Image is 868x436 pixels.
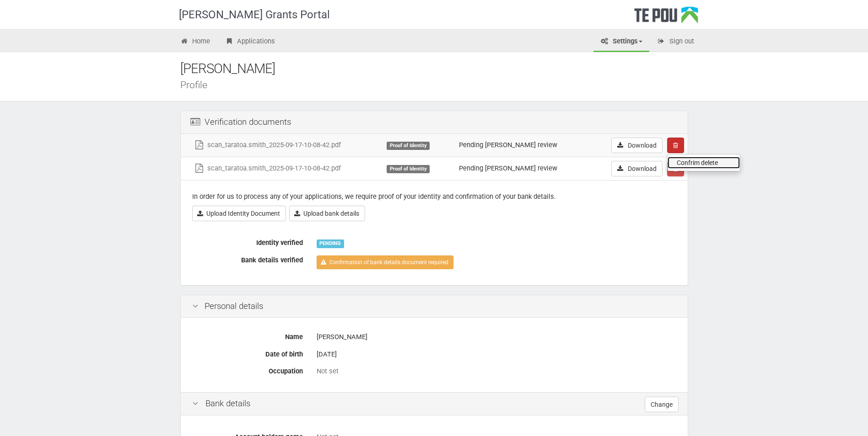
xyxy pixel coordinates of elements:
[185,329,310,342] label: Name
[194,164,341,172] a: scan_taratoa.smith_2025-09-17-10-08-42.pdf
[218,32,282,52] a: Applications
[180,59,702,79] div: [PERSON_NAME]
[611,161,663,176] a: Download
[668,157,740,169] a: Confrim delete
[455,134,588,157] td: Pending [PERSON_NAME] review
[185,235,310,248] label: Identity verified
[192,206,286,221] a: Upload Identity Document
[317,346,676,362] div: [DATE]
[192,192,676,202] p: In order for us to process any of your applications, we require proof of your identity and confir...
[650,32,701,52] a: Sign out
[181,392,688,415] div: Bank details
[455,157,588,180] td: Pending [PERSON_NAME] review
[181,111,688,134] div: Verification documents
[185,252,310,265] label: Bank details verified
[317,367,676,376] div: Not set
[645,397,679,412] a: Change
[317,329,676,345] div: [PERSON_NAME]
[387,142,430,150] div: Proof of Identity
[611,138,663,153] a: Download
[194,141,341,149] a: scan_taratoa.smith_2025-09-17-10-08-42.pdf
[181,295,688,318] div: Personal details
[173,32,217,52] a: Home
[317,255,453,269] a: Confirmation of bank details document required
[317,239,344,248] div: PENDING
[634,6,698,29] div: Te Pou Logo
[289,206,365,221] a: Upload bank details
[185,346,310,359] label: Date of birth
[185,363,310,376] label: Occupation
[593,32,649,52] a: Settings
[180,80,702,90] div: Profile
[387,165,430,173] div: Proof of Identity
